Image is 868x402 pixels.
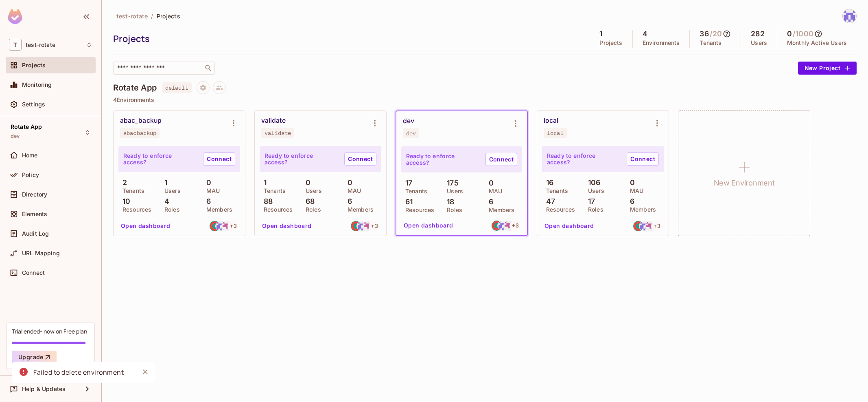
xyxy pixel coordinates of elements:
img: lauren@letsrotate.com [210,221,220,231]
p: 47 [542,197,555,205]
p: 18 [443,198,454,206]
div: abacbackup [123,130,156,136]
span: Elements [22,211,47,217]
p: Environments [643,40,680,46]
h4: Rotate App [113,83,157,93]
p: 10 [118,197,130,205]
p: 6 [343,197,352,205]
img: yoongjia@letsrotate.com [216,221,226,231]
p: 106 [584,179,601,187]
div: dev [403,117,414,125]
p: 68 [302,197,315,205]
img: yoongjia@letsrotate.com [639,221,649,231]
p: Roles [584,206,603,213]
p: Tenants [118,188,144,194]
p: Roles [443,207,462,213]
h5: 282 [751,30,764,38]
p: 0 [485,179,494,187]
button: Close [139,366,151,378]
img: yoongjia@letsrotate.com [843,9,856,23]
h5: 1 [599,30,602,38]
p: Roles [302,206,321,213]
button: Environment settings [367,115,383,131]
p: 2 [118,179,127,187]
p: Resources [542,206,575,213]
p: Members [202,206,232,213]
a: Connect [344,152,376,166]
p: 0 [202,179,211,187]
span: T [9,39,22,51]
span: Connect [22,269,45,276]
p: Users [751,40,767,46]
button: Upgrade [12,351,57,364]
p: Ready to enforce access? [547,152,620,166]
span: + 3 [371,223,378,229]
p: 0 [626,179,635,187]
p: Users [443,188,463,194]
div: validate [261,117,286,125]
p: Users [160,188,181,194]
img: yoongjia@letsrotate.com [357,221,367,231]
img: lauren@letsrotate.com [633,221,643,231]
span: + 3 [654,223,660,229]
div: local [544,117,558,125]
span: Settings [22,101,45,108]
p: 6 [485,198,493,206]
p: Tenants [401,188,427,194]
p: 17 [401,179,412,187]
a: Connect [627,152,659,166]
button: New Project [798,62,857,75]
div: validate [265,130,291,136]
p: MAU [343,188,361,194]
p: Members [343,206,374,213]
p: 0 [343,179,352,187]
button: Environment settings [225,115,242,131]
p: Projects [599,40,622,46]
img: syafiq@letsrotate.com [363,221,373,231]
a: Connect [485,153,517,166]
span: + 3 [512,223,518,228]
span: URL Mapping [22,250,60,256]
p: 4 [160,197,169,205]
p: Resources [260,206,293,213]
p: 4 Environments [113,97,857,103]
h5: / 1000 [793,30,813,38]
p: Tenants [542,188,568,194]
p: Users [584,188,604,194]
img: yoongjia@letsrotate.com [498,221,508,231]
h1: New Environment [714,177,775,189]
img: lauren@letsrotate.com [351,221,361,231]
p: Resources [118,206,151,213]
p: 175 [443,179,459,187]
p: 17 [584,197,595,205]
span: dev [11,133,20,139]
img: syafiq@letsrotate.com [645,221,656,231]
p: Ready to enforce access? [123,152,197,166]
p: Ready to enforce access? [406,153,479,166]
p: 6 [202,197,211,205]
p: 0 [302,179,310,187]
span: Home [22,152,38,159]
p: Monthly Active Users [787,40,847,46]
img: syafiq@letsrotate.com [504,221,514,231]
button: Open dashboard [118,219,174,232]
span: Workspace: test-rotate [26,42,55,48]
span: Projects [157,12,180,20]
span: Policy [22,172,39,178]
img: lauren@letsrotate.com [492,221,502,231]
span: Project settings [197,85,210,93]
p: 1 [160,179,167,187]
button: Environment settings [507,115,524,132]
button: Open dashboard [541,219,597,232]
a: Connect [203,152,235,166]
div: Trial ended- now on Free plan [12,327,87,335]
li: / [151,12,153,20]
div: dev [406,130,416,137]
p: MAU [485,188,502,194]
p: 61 [401,198,413,206]
p: Ready to enforce access? [265,152,338,166]
p: Members [626,206,656,213]
span: + 3 [230,223,236,229]
div: abac_backup [120,117,162,125]
span: Monitoring [22,82,52,88]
